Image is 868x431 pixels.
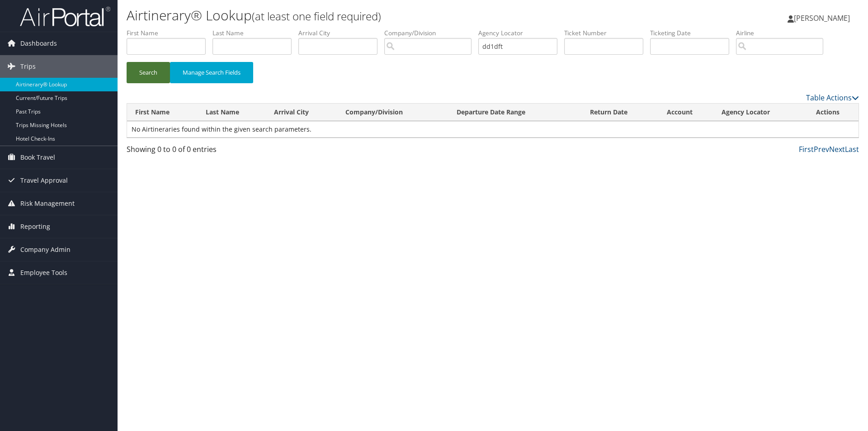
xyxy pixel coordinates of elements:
[20,238,71,261] span: Company Admin
[212,28,298,38] label: Last Name
[127,144,300,159] div: Showing 0 to 0 of 0 entries
[736,28,830,38] label: Airline
[799,144,814,154] a: First
[127,62,170,83] button: Search
[808,104,859,121] th: Actions
[478,28,564,38] label: Agency Locator
[448,104,582,121] th: Departure Date Range: activate to sort column ascending
[20,192,75,215] span: Risk Management
[20,6,110,27] img: airportal-logo.png
[127,6,615,25] h1: Airtinerary® Lookup
[20,55,36,78] span: Trips
[384,28,478,38] label: Company/Division
[659,104,713,121] th: Account: activate to sort column ascending
[814,144,829,154] a: Prev
[806,93,859,103] a: Table Actions
[266,104,337,121] th: Arrival City: activate to sort column ascending
[298,28,384,38] label: Arrival City
[650,28,736,38] label: Ticketing Date
[20,169,68,192] span: Travel Approval
[20,215,50,238] span: Reporting
[127,28,212,38] label: First Name
[845,144,859,154] a: Last
[198,104,266,121] th: Last Name: activate to sort column ascending
[564,28,650,38] label: Ticket Number
[20,32,57,55] span: Dashboards
[713,104,808,121] th: Agency Locator: activate to sort column ascending
[788,5,859,32] a: [PERSON_NAME]
[20,261,67,284] span: Employee Tools
[170,62,253,83] button: Manage Search Fields
[127,121,859,137] td: No Airtineraries found within the given search parameters.
[582,104,659,121] th: Return Date: activate to sort column ascending
[829,144,845,154] a: Next
[252,9,381,24] small: (at least one field required)
[20,146,55,169] span: Book Travel
[794,13,850,23] span: [PERSON_NAME]
[127,104,198,121] th: First Name: activate to sort column ascending
[337,104,448,121] th: Company/Division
